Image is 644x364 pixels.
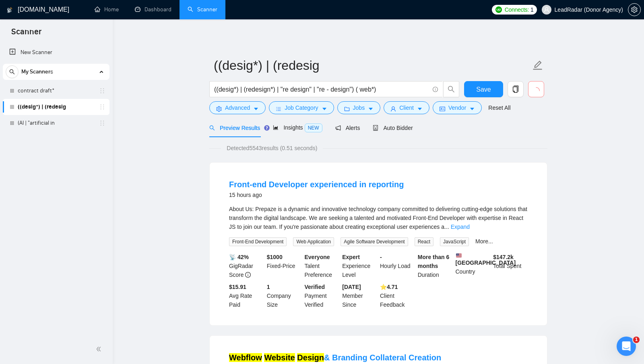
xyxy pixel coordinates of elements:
[337,101,381,114] button: folderJobscaret-down
[245,272,251,278] span: info-circle
[285,103,318,112] span: Job Category
[9,44,103,61] a: New Scanner
[433,101,482,114] button: idcardVendorcaret-down
[6,69,18,75] span: search
[633,337,640,343] span: 1
[99,88,105,94] span: holder
[353,103,365,112] span: Jobs
[508,81,524,97] button: copy
[18,115,94,131] a: (AI | "artificial in
[273,124,322,131] span: Insights
[390,106,396,112] span: user
[229,284,246,290] b: $15.91
[265,282,303,309] div: Company Size
[415,237,433,246] span: React
[440,237,469,246] span: JavaScript
[269,101,334,114] button: barsJob Categorycaret-down
[95,6,119,13] a: homeHome
[469,106,475,112] span: caret-down
[253,106,259,112] span: caret-down
[341,237,408,246] span: Agile Software Development
[305,284,325,290] b: Verified
[221,144,323,153] span: Detected 5543 results (0.51 seconds)
[322,106,327,112] span: caret-down
[229,190,404,200] div: 15 hours ago
[341,253,378,279] div: Experience Level
[293,237,334,246] span: Web Application
[229,180,404,189] a: Front-end Developer experienced in reporting
[267,284,270,290] b: 1
[628,6,641,13] a: setting
[229,205,528,231] div: About Us: Prepaze is a dynamic and innovative technology company committed to delivering cutting-...
[368,106,374,112] span: caret-down
[3,64,109,131] li: My Scanners
[276,106,281,112] span: bars
[378,253,416,279] div: Hourly Load
[508,86,523,93] span: copy
[263,124,270,132] div: Tooltip anchor
[440,106,445,112] span: idcard
[493,254,514,260] b: $ 147.2k
[229,353,441,362] a: Webflow Website Design& Branding Collateral Creation
[225,103,250,112] span: Advanced
[303,282,341,309] div: Payment Verified
[267,254,283,260] b: $ 1000
[229,353,262,362] mark: Webflow
[214,55,531,75] input: Scanner name...
[335,125,341,131] span: notification
[451,224,470,230] a: Expand
[188,6,217,13] a: searchScanner
[444,86,459,93] span: search
[454,253,492,279] div: Country
[7,4,12,17] img: logo
[303,253,341,279] div: Talent Preference
[380,254,382,260] b: -
[96,345,104,353] span: double-left
[229,254,249,260] b: 📡 42%
[433,87,438,92] span: info-circle
[416,253,454,279] div: Duration
[3,44,109,61] li: New Scanner
[380,284,398,290] b: ⭐️ 4.71
[344,106,350,112] span: folder
[384,101,429,114] button: userClientcaret-down
[209,101,266,114] button: settingAdvancedcaret-down
[135,6,171,13] a: dashboardDashboard
[530,5,534,14] span: 1
[456,253,462,258] img: 🇺🇸
[488,103,510,112] a: Reset All
[5,26,48,43] span: Scanner
[209,125,215,131] span: search
[448,103,466,112] span: Vendor
[99,120,105,126] span: holder
[273,125,279,130] span: area-chart
[544,7,549,13] span: user
[21,64,53,80] span: My Scanners
[628,3,641,16] button: setting
[533,87,540,94] span: loading
[417,106,423,112] span: caret-down
[342,284,361,290] b: [DATE]
[335,125,360,131] span: Alerts
[209,125,260,131] span: Preview Results
[227,253,265,279] div: GigRadar Score
[533,60,543,71] span: edit
[265,253,303,279] div: Fixed-Price
[18,99,94,115] a: ((desig*) | (redesig
[456,253,516,266] b: [GEOGRAPHIC_DATA]
[305,123,322,132] span: NEW
[443,81,459,97] button: search
[341,282,378,309] div: Member Since
[6,65,19,78] button: search
[464,81,503,97] button: Save
[505,5,529,14] span: Connects:
[216,106,222,112] span: setting
[342,254,360,260] b: Expert
[373,125,413,131] span: Auto Bidder
[418,254,450,269] b: More than 6 months
[617,337,636,356] iframe: Intercom live chat
[214,84,429,94] input: Search Freelance Jobs...
[495,6,502,13] img: upwork-logo.png
[491,253,529,279] div: Total Spent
